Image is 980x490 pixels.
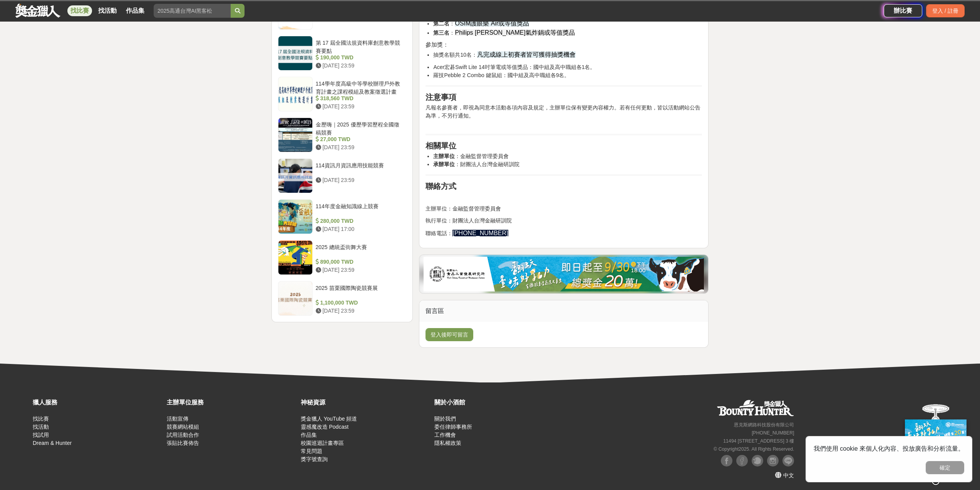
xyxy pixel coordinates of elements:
[433,153,455,159] strong: 主辦單位
[419,300,708,322] div: 留言區
[167,416,188,422] a: 活動宣傳
[426,104,702,128] p: 凡報名參賽者，即視為同意本活動各項內容及規定，主辦單位保有變更內容權力。若有任何更動，皆以活動網站公告為準，不另行通知。
[434,432,456,438] a: 工作機會
[426,141,456,150] strong: 相關單位
[154,4,231,18] input: 2025高通台灣AI黑客松
[434,424,472,430] a: 委任律師事務所
[316,39,404,54] div: 第 17 屆全國法規資料庫創意教學競賽要點
[167,398,297,407] div: 主辦單位服務
[452,230,508,236] span: [PHONE_NUMBER]
[316,217,404,225] div: 280,000 TWD
[316,266,404,274] div: [DATE] 23:59
[426,41,702,48] h4: 參加獎：
[316,284,404,299] div: 2025 苗栗國際陶瓷競賽展
[33,440,72,446] a: Dream & Hunter
[301,398,431,407] div: 神秘資源
[316,162,404,176] div: 114資訊月資訊應用技能競賽
[426,93,456,101] strong: 注意事項
[426,182,456,190] strong: 聯絡方式
[433,20,449,27] strong: 第二名
[433,63,702,71] li: Acer宏碁Swift Lite 14吋筆電或等值獎品：國中組及高中職組各1名。
[33,416,49,422] a: 找比賽
[426,217,702,225] p: 執行單位：財團法人台灣金融研訓院
[301,416,357,422] a: 獎金獵人 YouTube 頻道
[278,281,407,316] a: 2025 苗栗國際陶瓷競賽展 1,100,000 TWD [DATE] 23:59
[301,424,348,430] a: 靈感魔改造 Podcast
[301,456,328,462] a: 獎字號查詢
[752,455,763,466] img: Plurk
[424,257,704,291] img: 307666ae-e2b5-4529-babb-bb0b8697cad8.jpg
[278,240,407,275] a: 2025 總統盃街舞大賽 890,000 TWD [DATE] 23:59
[783,472,794,478] span: 中文
[316,258,404,266] div: 890,000 TWD
[316,299,404,307] div: 1,100,000 TWD
[316,54,404,62] div: 190,000 TWD
[316,143,404,152] div: [DATE] 23:59
[455,20,529,27] span: OSIM護眼樂 Air或等值獎品
[278,199,407,234] a: 114年度金融知識線上競賽 280,000 TWD [DATE] 17:00
[455,29,575,36] span: Philips [PERSON_NAME]氣炸鍋或等值獎品
[316,80,404,94] div: 114學年度高級中等學校辦理戶外教育計畫之課程模組及教案徵選計畫
[278,118,407,152] a: 金歷嗨｜2025 優歷學習歷程全國徵稿競賽 27,000 TWD [DATE] 23:59
[426,328,473,341] button: 登入後即可留言
[316,62,404,70] div: [DATE] 23:59
[278,158,407,193] a: 114資訊月資訊應用技能競賽 [DATE] 23:59
[316,202,404,217] div: 114年度金融知識線上競賽
[782,455,794,466] img: LINE
[123,5,147,16] a: 作品集
[316,135,404,143] div: 27,000 TWD
[426,205,702,213] p: 主辦單位：金融監督管理委員會
[278,77,407,111] a: 114學年度高級中等學校辦理戶外教育計畫之課程模組及教案徵選計畫 318,560 TWD [DATE] 23:59
[33,398,163,407] div: 獵人服務
[477,51,576,58] span: 凡完成線上初賽者皆可獲得抽獎機會
[301,440,344,446] a: 校園巡迴計畫專區
[433,19,702,28] li: ：
[316,307,404,315] div: [DATE] 23:59
[316,121,404,135] div: 金歷嗨｜2025 優歷學習歷程全國徵稿競賽
[67,5,92,16] a: 找比賽
[434,398,565,407] div: 關於小酒館
[752,430,794,436] small: [PHONE_NUMBER]
[926,4,965,17] div: 登入 / 註冊
[167,424,199,430] a: 競賽網站模組
[316,103,404,111] div: [DATE] 23:59
[433,161,455,167] strong: 承辦單位
[767,455,779,466] img: Instagram
[95,5,120,16] a: 找活動
[814,445,964,452] span: 我們使用 cookie 來個人化內容、投放廣告和分析流量。
[433,28,702,37] li: ：
[721,455,732,466] img: Facebook
[433,152,702,160] li: ：金融監督管理委員會
[433,160,702,168] li: ：財團法人台灣金融研訓院
[426,229,702,238] p: 聯絡電話：
[926,461,964,474] button: 確定
[714,446,794,452] small: © Copyright 2025 . All Rights Reserved.
[316,176,404,184] div: [DATE] 23:59
[33,424,49,430] a: 找活動
[433,30,449,36] strong: 第三名
[434,440,461,446] a: 隱私權政策
[316,94,404,103] div: 318,560 TWD
[316,243,404,258] div: 2025 總統盃街舞大賽
[433,71,702,79] li: 羅技Pebble 2 Combo 鍵鼠組：國中組及高中職組各9名。
[433,50,702,59] li: 抽獎名額共10名：
[884,4,922,17] a: 辦比賽
[723,438,794,444] small: 11494 [STREET_ADDRESS] 3 樓
[301,448,322,454] a: 常見問題
[736,455,748,466] img: Facebook
[33,432,49,438] a: 找試用
[278,36,407,71] a: 第 17 屆全國法規資料庫創意教學競賽要點 190,000 TWD [DATE] 23:59
[301,432,317,438] a: 作品集
[167,440,199,446] a: 張貼比賽佈告
[434,416,456,422] a: 關於我們
[316,225,404,233] div: [DATE] 17:00
[167,432,199,438] a: 試用活動合作
[734,422,794,428] small: 恩克斯網路科技股份有限公司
